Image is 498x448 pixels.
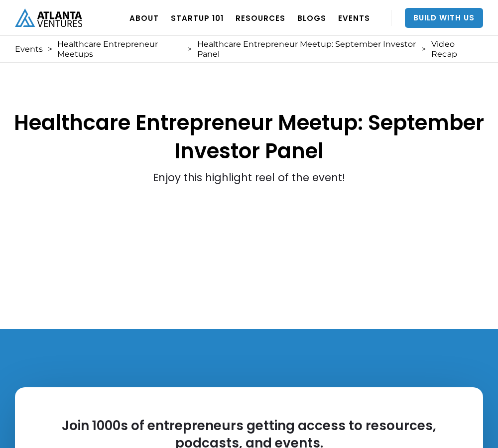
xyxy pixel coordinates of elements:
a: Events [15,44,43,54]
div: > [187,44,192,54]
a: RESOURCES [236,4,285,32]
a: Healthcare Entrepreneur Meetup: September Investor Panel [197,39,417,59]
a: BLOGS [297,4,326,32]
h1: Healthcare Entrepreneur Meetup: September Investor Panel [10,59,488,165]
div: > [421,44,426,54]
a: Healthcare Entrepreneur Meetups [57,39,182,59]
a: Build With Us [405,8,483,28]
a: ABOUT [129,4,159,32]
a: EVENTS [338,4,370,32]
a: Startup 101 [171,4,224,32]
div: Video Recap [431,39,478,59]
div: > [48,44,52,54]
